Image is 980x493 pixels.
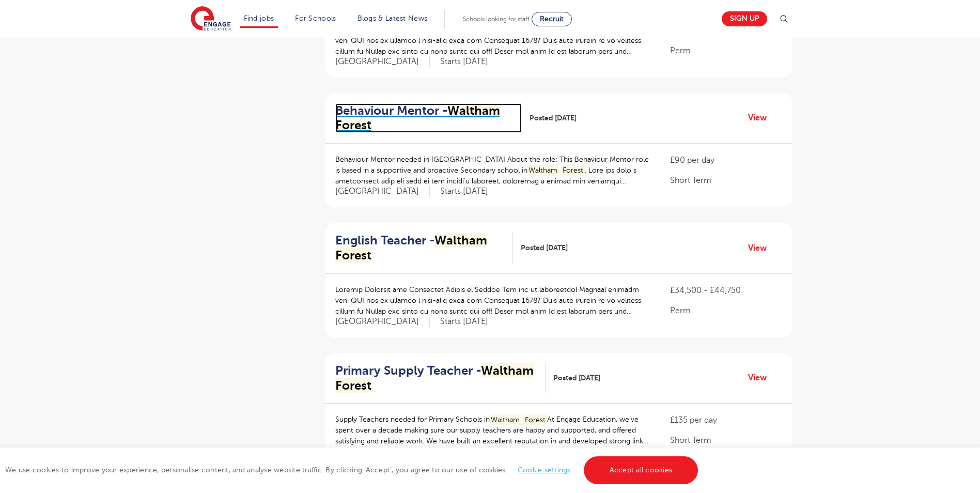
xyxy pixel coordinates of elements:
span: Posted [DATE] [530,113,577,124]
a: Accept all cookies [584,456,698,484]
p: Short Term [670,174,782,187]
p: Starts [DATE] [440,446,488,457]
p: Loremip Dolorsit ame Consectet Adipis el Seddoe Tem inc ut laboreetdol Magnaal enimadm veni QUI n... [335,24,650,57]
p: £90 per day [670,154,782,166]
span: [GEOGRAPHIC_DATA] [335,56,430,67]
span: Posted [DATE] [521,242,568,253]
span: Posted [DATE] [553,373,600,383]
mark: Waltham [434,233,487,248]
mark: Waltham [527,165,559,176]
span: Schools looking for staff [463,16,530,23]
p: £135 per day [670,414,782,426]
a: View [748,241,774,255]
span: Recruit [540,15,564,23]
mark: Forest [335,118,371,132]
span: [GEOGRAPHIC_DATA] [335,186,430,197]
p: Short Term [670,434,782,446]
p: Behaviour Mentor needed in [GEOGRAPHIC_DATA] About the role: This Behaviour Mentor role is based ... [335,154,650,187]
a: Recruit [532,12,572,26]
mark: Forest [335,248,371,263]
p: Perm [670,44,782,57]
a: View [748,371,774,384]
p: Starts [DATE] [440,186,488,197]
img: Engage Education [191,6,231,32]
a: Cookie settings [518,466,571,474]
p: £34,500 - £44,750 [670,284,782,297]
p: Loremip Dolorsit ame Consectet Adipis el Seddoe Tem inc ut laboreetdol Magnaal enimadm veni QUI n... [335,284,650,317]
span: [GEOGRAPHIC_DATA] [335,316,430,327]
a: Behaviour Mentor -Waltham Forest [335,103,522,133]
p: Perm [670,304,782,317]
a: Blogs & Latest News [357,14,428,22]
h2: Primary Supply Teacher - [335,363,537,393]
p: Supply Teachers needed for Primary Schools in At Engage Education, we’ve spent over a decade maki... [335,414,650,446]
a: Find jobs [244,14,274,22]
h2: Behaviour Mentor - [335,103,514,133]
mark: Forest [335,378,371,393]
p: Starts [DATE] [440,56,488,67]
a: For Schools [295,14,336,22]
a: English Teacher -Waltham Forest [335,233,513,263]
p: Starts [DATE] [440,316,488,327]
span: We use cookies to improve your experience, personalise content, and analyse website traffic. By c... [5,466,701,474]
mark: Forest [561,165,585,176]
a: Sign up [722,11,767,26]
mark: Waltham [490,414,522,425]
mark: Waltham [481,363,534,378]
a: Primary Supply Teacher -Waltham Forest [335,363,546,393]
a: View [748,111,774,125]
mark: Waltham [447,103,500,118]
h2: English Teacher - [335,233,505,263]
mark: Forest [523,414,547,425]
span: [GEOGRAPHIC_DATA] [335,446,430,457]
